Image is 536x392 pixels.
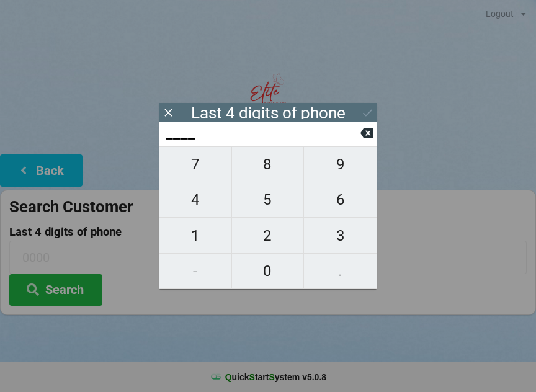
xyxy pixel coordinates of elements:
button: 4 [159,182,232,218]
button: 6 [304,182,377,218]
span: 9 [304,151,377,177]
div: Last 4 digits of phone [191,107,346,119]
button: 1 [159,218,232,253]
span: 8 [232,151,304,177]
span: 2 [232,223,304,249]
button: 8 [232,146,305,182]
span: 1 [159,223,231,249]
span: 3 [304,223,377,249]
button: 7 [159,146,232,182]
span: 7 [159,151,231,177]
button: 0 [232,254,305,289]
button: 2 [232,218,305,253]
span: 4 [159,187,231,213]
span: 5 [232,187,304,213]
button: 5 [232,182,305,218]
span: 6 [304,187,377,213]
button: 3 [304,218,377,253]
span: 0 [232,258,304,284]
button: 9 [304,146,377,182]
